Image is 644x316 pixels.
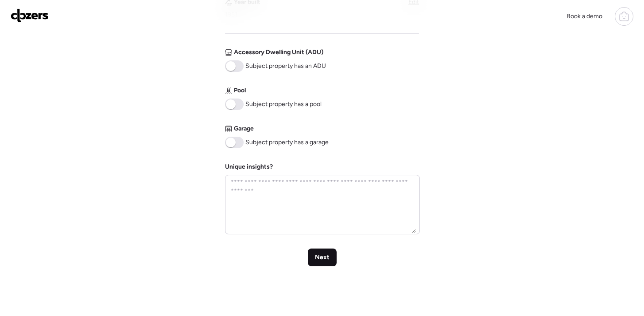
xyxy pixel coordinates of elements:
img: Logo [11,8,49,23]
span: Book a demo [566,12,602,20]
span: Pool [234,86,246,95]
label: Unique insights? [225,163,273,170]
span: Subject property has a garage [245,138,329,147]
span: Accessory Dwelling Unit (ADU) [234,48,323,57]
span: Subject property has an ADU [245,62,326,71]
span: Subject property has a pool [245,100,322,109]
span: Next [315,253,330,262]
span: Garage [234,124,254,133]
